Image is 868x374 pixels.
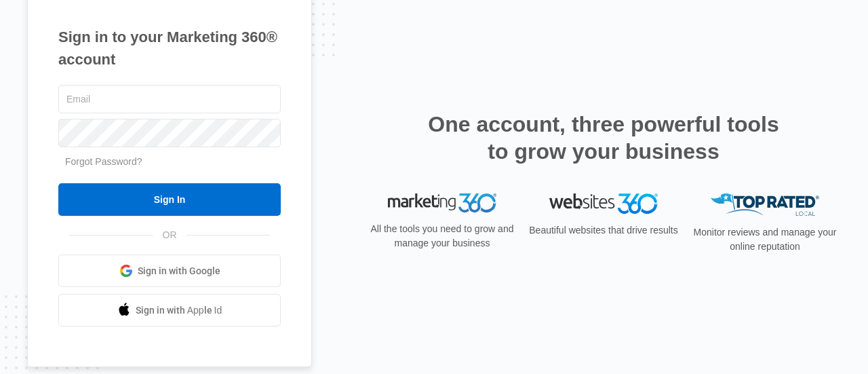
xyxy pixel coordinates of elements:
[58,85,281,113] input: Email
[138,264,220,278] span: Sign in with Google
[711,193,819,216] img: Top Rated Local
[528,223,679,238] p: Beautiful websites that drive results
[689,225,841,254] p: Monitor reviews and manage your online reputation
[388,193,496,212] img: Marketing 360
[136,303,222,318] span: Sign in with Apple Id
[366,222,518,250] p: All the tools you need to grow and manage your business
[58,183,281,216] input: Sign In
[549,193,658,213] img: Websites 360
[58,255,281,287] a: Sign in with Google
[424,111,783,165] h2: One account, three powerful tools to grow your business
[58,26,281,71] h1: Sign in to your Marketing 360® account
[153,228,186,242] span: OR
[58,294,281,326] a: Sign in with Apple Id
[65,156,142,167] a: Forgot Password?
